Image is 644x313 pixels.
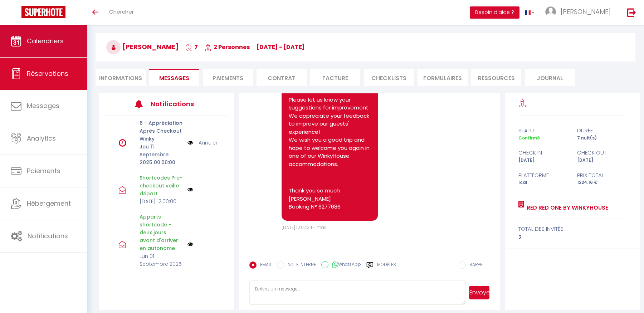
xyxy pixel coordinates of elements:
[524,204,608,212] a: RED RED ONE by Winkyhouse
[27,134,56,143] span: Analytics
[545,6,556,17] img: ...
[514,126,572,135] div: statut
[469,286,489,299] button: Envoyer
[310,69,360,86] li: Facture
[27,199,71,208] span: Hébergement
[140,174,182,197] p: Shortcodes Pre-checkout veille départ
[159,74,189,82] span: Messages
[364,69,414,86] li: CHECKLISTS
[27,166,60,175] span: Paiements
[514,171,572,180] div: Plateforme
[187,187,193,192] img: NO IMAGE
[572,148,631,157] div: check out
[140,143,182,166] p: Jeu 11 Septembre 2025 00:00:00
[514,148,572,157] div: check in
[27,36,64,45] span: Calendriers
[140,252,182,276] p: Lun 01 Septembre 2025 12:00:00
[572,135,631,142] div: 7 nuit(s)
[572,126,631,135] div: durée
[187,241,193,247] img: NO IMAGE
[418,69,468,86] li: FORMULAIRES
[518,135,540,141] span: Confirmé
[471,69,521,86] li: Ressources
[96,69,146,86] li: Informations
[289,187,370,211] p: Thank you so much [PERSON_NAME] Booking N° 6277686
[187,139,193,147] img: NO IMAGE
[151,96,203,112] h3: Notifications
[282,224,326,230] span: [DATE] 12:07:24 - mail
[561,7,611,16] span: [PERSON_NAME]
[328,261,361,269] label: WhatsApp
[377,261,396,274] label: Modèles
[284,261,316,269] label: NOTE INTERNE
[28,231,68,240] span: Notifications
[257,261,272,269] label: EMAIL
[140,197,182,205] p: [DATE] 12:00:00
[514,157,572,164] div: [DATE]
[466,261,484,269] label: RAPPEL
[627,8,636,17] img: logout
[6,3,27,24] button: Ouvrir le widget de chat LiveChat
[109,8,134,15] span: Chercher
[106,42,179,51] span: [PERSON_NAME]
[27,101,59,110] span: Messages
[185,43,198,51] span: 7
[257,43,305,51] span: [DATE] - [DATE]
[572,171,631,180] div: Prix total
[21,6,65,18] img: Super Booking
[572,157,631,164] div: [DATE]
[199,139,218,147] a: Annuler
[140,213,182,252] p: Apparts shortcode - deux jours avant d'arriver en autonome
[518,233,627,242] div: 2
[140,119,182,143] p: 6 - Appréciation Après Checkout Winky
[525,69,575,86] li: Journal
[27,69,68,78] span: Réservations
[518,225,627,233] div: total des invités
[470,6,519,19] button: Besoin d'aide ?
[514,179,572,186] div: Ical
[572,179,631,186] div: 1224.16 €
[257,69,307,86] li: Contrat
[205,43,250,51] span: 2 Personnes
[203,69,253,86] li: Paiements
